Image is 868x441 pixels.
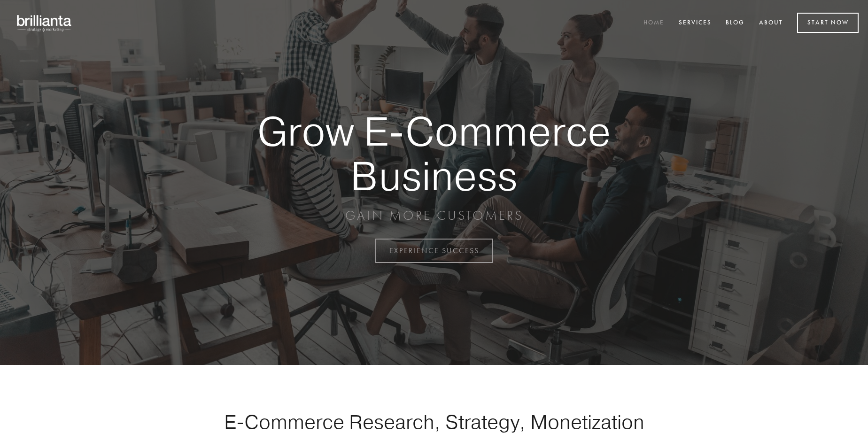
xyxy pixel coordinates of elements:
a: About [753,15,789,31]
a: Home [637,15,670,31]
a: EXPERIENCE SUCCESS [375,239,493,263]
a: Services [673,15,718,31]
h1: E-Commerce Research, Strategy, Monetization [194,410,674,433]
strong: Grow E-Commerce Business [225,109,643,198]
p: GAIN MORE CUSTOMERS [225,207,643,224]
a: Blog [720,15,751,31]
img: brillianta - research, strategy, marketing [9,9,80,37]
a: Start Now [797,13,859,33]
